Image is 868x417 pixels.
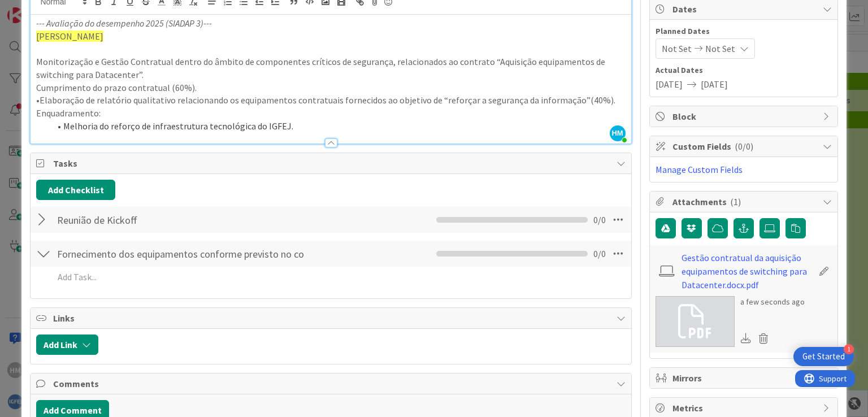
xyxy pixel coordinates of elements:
span: Comments [53,377,610,390]
p: Enquadramento: [36,107,625,120]
div: a few seconds ago [740,296,805,308]
div: Get Started [802,351,845,362]
span: Not Set [705,42,735,55]
span: Links [53,311,610,325]
span: HM [610,125,626,141]
a: Gestão contratual da aquisição equipamentos de switching para Datacenter.docx.pdf [682,251,813,292]
span: Block [672,110,817,123]
span: ( 1 ) [730,196,741,207]
span: Not Set [662,42,692,55]
span: 0 / 0 [593,247,606,260]
span: ( 0/0 ) [735,141,753,152]
span: Attachments [672,195,817,208]
a: Manage Custom Fields [656,164,743,175]
li: Melhoria do reforço de infraestrutura tecnológica do IGFEJ. [50,120,625,133]
span: [DATE] [701,77,728,91]
div: Download [740,331,753,346]
span: Actual Dates [656,64,832,76]
span: Mirrors [672,371,817,385]
p: Monitorização e Gestão Contratual dentro do âmbito de componentes críticos de segurança, relacion... [36,55,625,81]
span: Planned Dates [656,25,832,37]
button: Add Checklist [36,180,115,200]
span: Support [24,2,51,15]
div: 1 [844,344,854,354]
input: Add Checklist... [53,244,307,264]
span: Dates [672,2,817,16]
p: •Elaboração de relatório qualitativo relacionando os equipamentos contratuais fornecidos ao objet... [36,94,625,107]
p: Cumprimento do prazo contratual (60%). [36,81,625,94]
span: Metrics [672,401,817,415]
span: 0 / 0 [593,213,606,227]
input: Add Checklist... [53,210,307,230]
span: Tasks [53,157,610,170]
button: Add Link [36,335,98,355]
span: [DATE] [656,77,683,91]
div: Open Get Started checklist, remaining modules: 1 [793,347,854,366]
em: --- Avaliação do desempenho 2025 (SIADAP 3)--- [36,18,212,29]
span: Custom Fields [672,140,817,153]
span: [PERSON_NAME] [36,31,103,42]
